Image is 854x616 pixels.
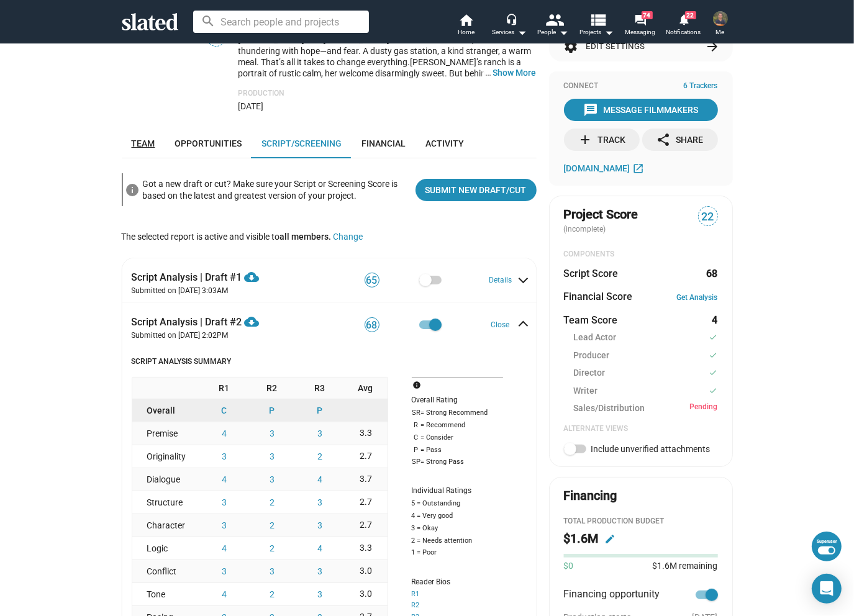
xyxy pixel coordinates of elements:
a: Opportunities [165,129,252,158]
button: Track [564,129,640,151]
mat-icon: message [583,102,598,117]
button: 3 [201,491,248,514]
button: 2 [296,445,344,468]
mat-expansion-panel-header: Script Analysis | Draft #2Submitted on [DATE] 2:02PM68Close [122,302,537,347]
div: Premise [132,422,201,445]
div: Individual Ratings [412,486,503,496]
div: Structure [132,491,201,514]
span: Director [574,367,606,380]
div: Alternate Views [564,424,718,434]
span: 6 Trackers [684,81,718,91]
mat-icon: arrow_drop_down [556,25,571,40]
button: 3 [296,514,344,537]
div: Track [578,129,625,151]
button: 3 [248,468,296,491]
button: Superuser [812,532,842,561]
mat-icon: headset_mic [506,14,517,25]
button: Change [334,232,363,242]
button: P [296,399,344,422]
span: Messaging [625,25,655,40]
span: $0 [564,560,574,572]
button: 2 [248,491,296,514]
span: Producer [574,350,610,363]
div: 3.3 [344,422,388,445]
span: $1.6M remaining [653,561,718,571]
button: Mitchell SturhannMe [706,9,735,41]
dt: Financial Score [564,290,633,303]
button: 2 [248,514,296,537]
div: R1 [201,378,248,399]
mat-icon: check [709,350,718,361]
p: Submitted on [DATE] 3:03AM [132,286,315,296]
div: R3 [296,378,344,399]
div: Financing [564,487,617,504]
a: Financial [352,129,416,158]
dt: Team Score [564,314,618,327]
div: 3.7 [344,468,388,491]
div: Total Production budget [564,517,718,527]
span: 22 [685,11,696,19]
mat-expansion-panel-header: Script Analysis | Draft #1Submitted on [DATE] 3:03AM65Details [122,258,537,302]
div: 3.0 [344,560,388,582]
dd: 4 [706,314,718,327]
div: Script Analysis | Draft #2 [132,308,315,328]
div: 2.7 [344,445,388,468]
span: SP [412,458,421,467]
button: 2 [248,583,296,605]
span: SR [412,408,421,418]
mat-icon: arrow_forward [706,39,720,54]
button: People [532,12,575,40]
mat-icon: arrow_drop_down [515,25,530,40]
div: 2.7 [344,491,388,514]
p: Production [238,89,537,99]
button: Details [489,276,527,286]
button: 4 [201,422,248,445]
span: Notifications [666,25,701,40]
span: 74 [642,11,653,19]
mat-icon: edit [604,533,616,545]
mat-icon: people [545,11,563,29]
button: 4 [296,468,344,491]
span: 65 [365,274,379,287]
div: Superuser [817,539,837,544]
div: People [538,25,569,40]
button: Edit Settings [564,32,718,61]
button: Share [642,129,718,151]
div: Avg [344,378,388,399]
span: all members. [280,232,332,242]
div: Share [656,129,704,151]
a: Team [122,129,165,158]
button: Projects [575,12,619,40]
button: 3 [201,445,248,468]
dd: 68 [706,267,718,280]
mat-icon: forum [634,14,646,25]
span: Activity [426,138,465,148]
div: Tone [132,583,201,605]
button: Close [491,320,525,330]
span: Submit New Draft/Cut [425,179,527,201]
button: Services [488,12,532,40]
mat-icon: settings [564,39,579,54]
sl-message-button: Message Filmmakers [564,99,718,121]
button: 3 [201,514,248,537]
button: C [201,399,248,422]
mat-icon: open_in_new [632,162,644,174]
p: Submitted on [DATE] 2:02PM [132,331,315,341]
div: 3.3 [344,537,388,559]
span: Projects [579,25,614,40]
span: Include unverified attachments [591,444,711,454]
button: Edit budget [600,529,620,549]
span: (incomplete) [564,225,609,233]
h4: Script Analysis Summary [132,357,527,367]
button: 3 [201,560,248,582]
mat-icon: view_list [589,11,607,29]
button: R1 [412,590,420,599]
div: R2 [248,378,296,399]
mat-icon: check [709,367,718,379]
span: C [412,433,421,443]
div: 3.0 [344,583,388,605]
div: = Consider [412,433,503,443]
span: Me [716,25,725,40]
div: Message Filmmakers [583,99,698,121]
button: 3 [296,583,344,605]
